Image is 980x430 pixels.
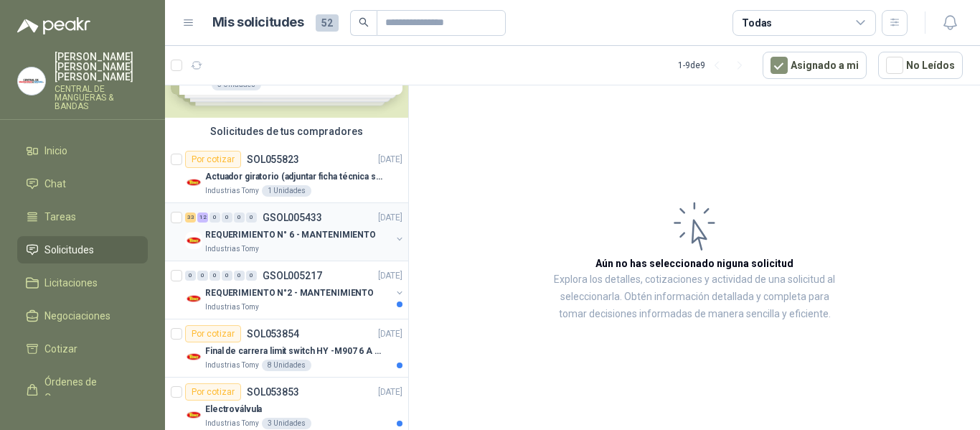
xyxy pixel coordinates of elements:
div: 12 [197,212,208,223]
div: 0 [197,271,208,281]
span: Tareas [44,209,76,225]
a: Chat [17,170,148,197]
a: Órdenes de Compra [17,368,148,411]
a: Por cotizarSOL055823[DATE] Company LogoActuador giratorio (adjuntar ficha técnica si es diferente... [165,145,408,203]
img: Company Logo [185,348,202,365]
p: GSOL005433 [263,212,322,223]
img: Company Logo [185,290,202,307]
a: Por cotizarSOL053854[DATE] Company LogoFinal de carrera limit switch HY -M907 6 A - 250 V a.cIndu... [165,319,408,378]
p: Industrias Tomy [205,360,259,371]
img: Company Logo [185,174,202,191]
p: [DATE] [378,385,402,399]
p: [PERSON_NAME] [PERSON_NAME] [PERSON_NAME] [55,52,148,82]
p: Industrias Tomy [205,418,259,429]
img: Logo peakr [17,17,90,34]
p: CENTRAL DE MANGUERAS & BANDAS [55,85,148,111]
p: SOL053854 [247,329,299,339]
a: Inicio [17,137,148,164]
div: 0 [209,212,220,223]
p: Final de carrera limit switch HY -M907 6 A - 250 V a.c [205,345,384,358]
div: Todas [742,15,772,31]
div: 1 - 9 de 9 [678,54,751,77]
div: 3 Unidades [262,418,311,429]
p: SOL053853 [247,387,299,397]
div: 0 [234,212,245,223]
div: Por cotizar [185,383,241,401]
div: 0 [209,271,220,281]
a: Solicitudes [17,236,148,263]
p: Industrias Tomy [205,302,259,313]
span: 52 [316,14,339,32]
p: GSOL005217 [263,271,322,281]
button: Asignado a mi [763,52,867,79]
div: Por cotizar [185,325,241,342]
div: 33 [185,212,196,223]
h1: Mis solicitudes [212,12,304,33]
div: Solicitudes de tus compradores [165,118,408,145]
p: Actuador giratorio (adjuntar ficha técnica si es diferente a festo) [205,170,384,184]
div: 1 Unidades [262,185,311,197]
img: Company Logo [18,67,45,95]
span: Inicio [44,143,67,159]
div: 0 [234,271,245,281]
div: Por cotizar [185,151,241,168]
div: 0 [246,212,257,223]
div: 0 [222,271,232,281]
p: [DATE] [378,327,402,341]
div: 0 [185,271,196,281]
h3: Aún no has seleccionado niguna solicitud [595,256,793,271]
img: Company Logo [185,232,202,249]
p: Electroválvula [205,403,262,416]
div: 8 Unidades [262,360,311,371]
button: No Leídos [878,52,963,79]
p: REQUERIMIENTO N°2 - MANTENIMIENTO [205,286,374,300]
p: Industrias Tomy [205,243,259,255]
p: [DATE] [378,211,402,225]
a: Licitaciones [17,269,148,296]
a: Cotizar [17,335,148,363]
p: REQUERIMIENTO N° 6 - MANTENIMIENTO [205,228,376,242]
p: [DATE] [378,153,402,167]
div: 0 [222,212,232,223]
span: Licitaciones [44,275,98,291]
span: Chat [44,176,66,192]
a: 0 0 0 0 0 0 GSOL005217[DATE] Company LogoREQUERIMIENTO N°2 - MANTENIMIENTOIndustrias Tomy [185,267,405,313]
span: Negociaciones [44,308,110,324]
a: Tareas [17,203,148,230]
span: search [359,17,369,27]
span: Solicitudes [44,242,94,258]
p: Explora los detalles, cotizaciones y actividad de una solicitud al seleccionarla. Obtén informaci... [552,271,837,323]
p: Industrias Tomy [205,185,259,197]
p: SOL055823 [247,154,299,164]
img: Company Logo [185,406,202,424]
a: 33 12 0 0 0 0 GSOL005433[DATE] Company LogoREQUERIMIENTO N° 6 - MANTENIMIENTOIndustrias Tomy [185,209,405,255]
div: 0 [246,271,257,281]
p: [DATE] [378,269,402,283]
span: Cotizar [44,341,77,357]
a: Negociaciones [17,302,148,329]
span: Órdenes de Compra [44,374,134,406]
